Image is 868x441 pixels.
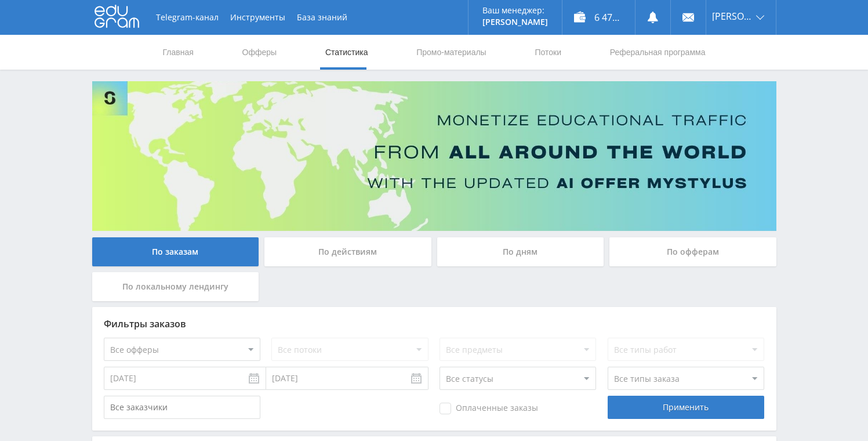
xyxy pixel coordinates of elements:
[162,35,195,70] a: Главная
[440,403,538,414] span: Оплаченные заказы
[608,396,764,419] div: Применить
[324,35,369,70] a: Статистика
[241,35,278,70] a: Офферы
[92,237,259,266] div: По заказам
[415,35,487,70] a: Промо-материалы
[482,6,548,15] p: Ваш менеджер:
[264,237,431,266] div: По действиям
[104,396,260,419] input: Все заказчики
[712,12,753,21] span: [PERSON_NAME]
[437,237,604,266] div: По дням
[609,237,776,266] div: По офферам
[482,17,548,27] p: [PERSON_NAME]
[92,81,776,231] img: Banner
[609,35,707,70] a: Реферальная программа
[104,319,765,329] div: Фильтры заказов
[92,272,259,301] div: По локальному лендингу
[533,35,562,70] a: Потоки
